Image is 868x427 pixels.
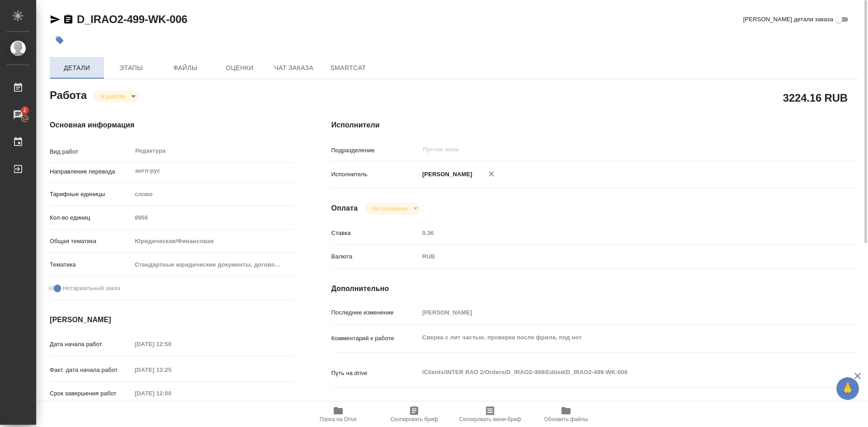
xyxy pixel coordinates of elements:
button: Скопировать ссылку для ЯМессенджера [50,14,61,25]
textarea: Сверка с лит частью, проверка после фрила, под нот [419,330,814,345]
button: Скопировать мини-бриф [452,402,528,427]
span: Оценки [218,62,261,74]
p: Вид работ [50,147,132,156]
p: Путь на drive [331,369,419,378]
p: Факт. дата начала работ [50,366,132,375]
p: Тарифные единицы [50,190,132,199]
span: Скопировать бриф [390,416,438,422]
p: Тематика [50,260,132,269]
h4: Исполнители [331,120,858,131]
h4: Основная информация [50,120,295,131]
button: Скопировать ссылку [63,14,74,25]
span: Нотариальный заказ [63,284,120,293]
p: [PERSON_NAME] [419,170,472,179]
div: В работе [365,202,420,215]
input: Пустое поле [419,306,814,319]
h2: Работа [50,86,87,103]
div: В работе [94,90,139,103]
span: 2 [18,106,32,115]
button: В работе [98,93,128,100]
button: 🙏 [836,377,859,400]
button: Скопировать бриф [376,402,452,427]
span: Чат заказа [272,62,316,74]
p: Подразделение [331,146,419,155]
p: Общая тематика [50,237,132,246]
input: Пустое поле [132,387,211,400]
span: Детали [55,62,99,74]
div: Стандартные юридические документы, договоры, уставы [132,257,295,272]
button: Добавить тэг [50,30,70,50]
span: Этапы [109,62,153,74]
button: Папка на Drive [300,402,376,427]
div: RUB [419,249,814,264]
p: Дата начала работ [50,340,132,349]
input: Пустое поле [132,211,295,224]
h2: 3224.16 RUB [783,90,848,105]
p: Срок завершения работ [50,389,132,398]
p: Кол-во единиц [50,213,132,222]
p: Последнее изменение [331,308,419,317]
h4: [PERSON_NAME] [50,314,295,325]
span: 🙏 [840,379,855,398]
p: Комментарий к работе [331,334,419,343]
span: SmartCat [326,62,370,74]
h4: Дополнительно [331,283,858,294]
input: Пустое поле [422,144,793,155]
p: Направление перевода [50,167,132,176]
span: Обновить файлы [544,416,588,422]
a: D_IRAO2-499-WK-006 [77,13,187,25]
input: Пустое поле [419,226,814,239]
div: слово [132,187,295,202]
span: Скопировать мини-бриф [459,416,521,422]
p: Исполнитель [331,170,419,179]
span: Файлы [164,62,207,74]
button: Удалить исполнителя [481,164,501,184]
input: Пустое поле [132,363,211,376]
span: [PERSON_NAME] детали заказа [743,15,833,24]
a: 2 [2,103,34,126]
input: Пустое поле [132,338,211,351]
p: Валюта [331,252,419,261]
h4: Оплата [331,203,358,214]
button: Обновить файлы [528,402,604,427]
span: Папка на Drive [320,416,357,422]
button: Не оплачена [369,205,410,212]
textarea: /Clients/INTER RAO 2/Orders/D_IRAO2-499/Edited/D_IRAO2-499-WK-006 [419,365,814,380]
p: Ставка [331,229,419,238]
div: Юридическая/Финансовая [132,234,295,249]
